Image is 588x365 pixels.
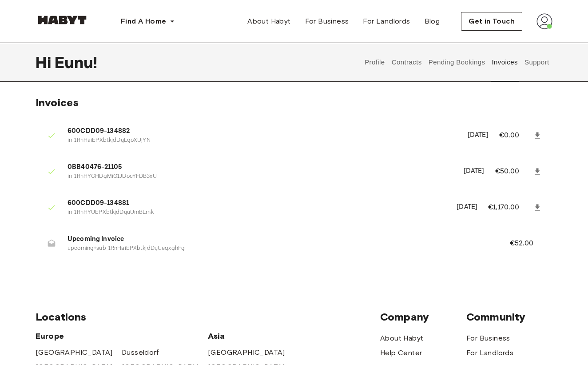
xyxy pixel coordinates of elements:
[499,130,531,141] p: €0.00
[380,333,423,344] a: About Habyt
[466,348,513,358] a: For Landlords
[363,16,410,27] span: For Landlords
[491,43,519,82] button: Invoices
[488,202,531,213] p: €1,170.00
[380,310,466,324] span: Company
[68,234,489,245] span: Upcoming Invoice
[114,12,182,30] button: Find A Home
[36,16,89,24] img: Habyt
[390,43,423,82] button: Contracts
[68,172,453,181] p: in_1RnHYCHDgMiG1JDocYFDB3xU
[122,347,159,358] a: Dusseldorf
[298,12,356,30] a: For Business
[68,136,457,145] p: in_1RnHaiEPXbtkjdDyLgoXUjYN
[380,348,422,358] a: Help Center
[364,43,386,82] button: Profile
[464,166,485,176] p: [DATE]
[427,43,486,82] button: Pending Bookings
[362,43,552,82] div: user profile tabs
[457,202,477,213] p: [DATE]
[510,238,545,249] p: €52.00
[247,16,290,27] span: About Habyt
[68,162,453,172] span: 0BB40476-21105
[425,16,440,27] span: Blog
[36,96,79,109] span: Invoices
[68,198,446,209] span: 600CDD09-134881
[469,16,515,27] span: Get in Touch
[305,16,349,27] span: For Business
[495,166,531,177] p: €50.00
[36,310,380,324] span: Locations
[536,13,552,29] img: avatar
[55,53,97,72] span: Eunu !
[240,12,298,30] a: About Habyt
[68,209,446,217] p: in_1RnHYUEPXbtkjdDyuUmBLrnk
[466,333,510,344] a: For Business
[466,310,552,324] span: Community
[208,331,294,341] span: Asia
[523,43,550,82] button: Support
[68,245,489,253] p: upcoming+sub_1RnHaiEPXbtkjdDyUegxghFg
[121,16,166,27] span: Find A Home
[68,126,457,136] span: 600CDD09-134882
[36,53,55,72] span: Hi
[36,331,208,341] span: Europe
[36,347,113,358] a: [GEOGRAPHIC_DATA]
[356,12,417,30] a: For Landlords
[417,12,447,30] a: Blog
[468,130,489,140] p: [DATE]
[461,12,522,31] button: Get in Touch
[208,347,285,358] a: [GEOGRAPHIC_DATA]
